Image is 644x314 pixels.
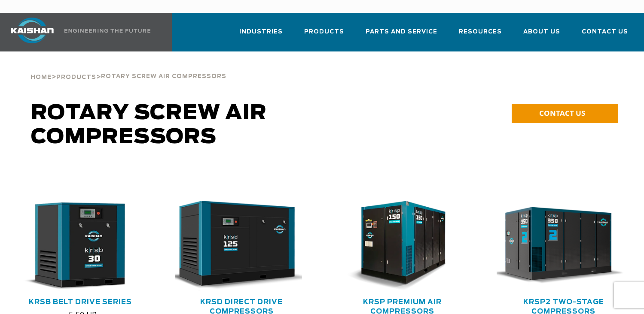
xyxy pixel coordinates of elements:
[239,21,283,50] a: Industries
[7,201,141,291] img: krsb30
[366,27,437,37] span: Parts and Service
[582,21,628,50] a: Contact Us
[490,201,624,291] img: krsp350
[304,27,344,37] span: Products
[31,51,226,84] div: > >
[31,103,267,148] span: Rotary Screw Air Compressors
[497,201,630,291] div: krsp350
[31,75,52,80] span: Home
[366,21,437,50] a: Parts and Service
[31,73,52,81] a: Home
[582,27,628,37] span: Contact Us
[523,27,560,37] span: About Us
[336,201,470,291] div: krsp150
[459,21,502,50] a: Resources
[168,201,302,291] img: krsd125
[512,104,618,123] a: CONTACT US
[523,21,560,50] a: About Us
[304,21,344,50] a: Products
[56,73,96,81] a: Products
[64,29,150,33] img: Engineering the future
[459,27,502,37] span: Resources
[29,299,132,305] a: KRSB Belt Drive Series
[14,201,147,291] div: krsb30
[175,201,308,291] div: krsd125
[539,108,585,118] span: CONTACT US
[56,75,96,80] span: Products
[101,74,226,79] span: Rotary Screw Air Compressors
[239,27,283,37] span: Industries
[330,201,463,291] img: krsp150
